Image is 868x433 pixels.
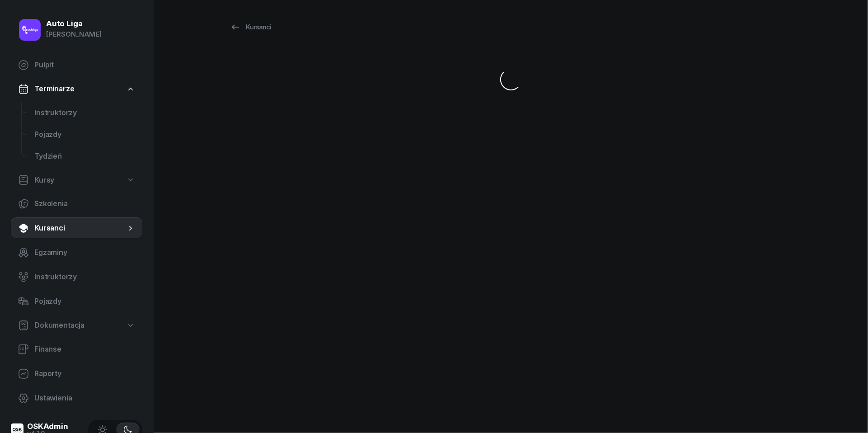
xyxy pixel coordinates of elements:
[34,296,135,307] span: Pojazdy
[11,54,142,76] a: Pulpit
[34,392,135,404] span: Ustawienia
[11,79,142,99] a: Terminarze
[27,423,68,430] div: OSKAdmin
[11,242,142,264] a: Egzaminy
[34,271,135,283] span: Instruktorzy
[11,193,142,215] a: Szkolenia
[11,387,142,409] a: Ustawienia
[34,368,135,380] span: Raporty
[11,170,142,191] a: Kursy
[34,83,74,95] span: Terminarze
[34,198,135,210] span: Szkolenia
[34,107,135,119] span: Instruktorzy
[34,320,84,331] span: Dokumentacja
[34,174,54,186] span: Kursy
[34,151,135,162] span: Tydzień
[27,102,142,124] a: Instruktorzy
[46,20,102,28] div: Auto Liga
[27,146,142,167] a: Tydzień
[11,291,142,312] a: Pojazdy
[34,59,135,71] span: Pulpit
[11,363,142,385] a: Raporty
[34,344,135,355] span: Finanse
[11,266,142,288] a: Instruktorzy
[27,124,142,146] a: Pojazdy
[11,339,142,360] a: Finanse
[11,315,142,336] a: Dokumentacja
[34,247,135,259] span: Egzaminy
[222,18,280,36] a: Kursanci
[46,28,102,40] div: [PERSON_NAME]
[34,129,135,141] span: Pojazdy
[34,222,126,234] span: Kursanci
[11,217,142,239] a: Kursanci
[230,22,272,33] div: Kursanci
